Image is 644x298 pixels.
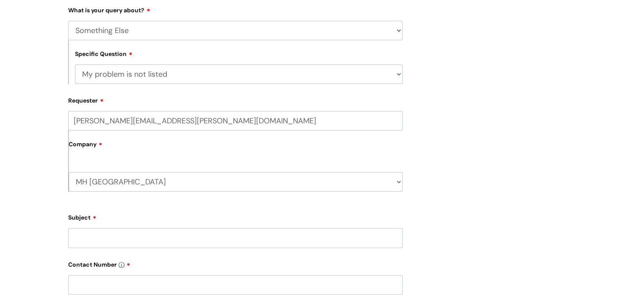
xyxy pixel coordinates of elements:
[75,49,133,58] label: Specific Question
[68,111,403,131] input: Email
[68,4,403,14] label: What is your query about?
[68,94,403,104] label: Requester
[119,262,124,268] img: info-icon.svg
[68,258,403,268] label: Contact Number
[68,211,403,221] label: Subject
[69,138,403,157] label: Company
